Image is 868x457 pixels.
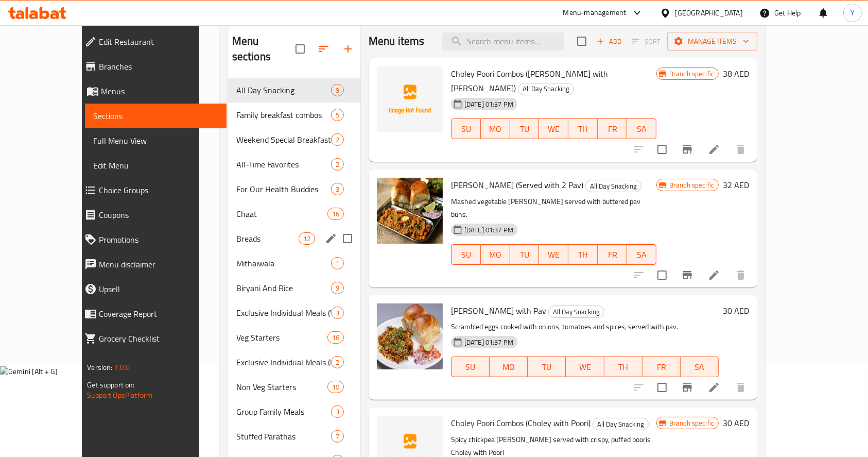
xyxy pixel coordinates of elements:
[87,388,152,402] a: Support.OpsPlatform
[328,209,343,219] span: 16
[593,33,626,49] span: Add item
[451,177,583,193] span: [PERSON_NAME] (Served with 2 Pav)
[460,337,517,347] span: [DATE] 01:37 PM
[708,143,720,156] a: Edit menu item
[626,33,667,49] span: Select section first
[236,183,331,195] span: For Our Health Buddies
[377,66,443,132] img: Choley Poori Combos (Choley Poori with Halwa)
[332,432,343,442] span: 7
[571,30,593,52] span: Select section
[93,159,219,172] span: Edit Menu
[236,331,327,344] span: Veg Starters
[728,137,753,162] button: delete
[93,110,219,122] span: Sections
[675,137,700,162] button: Branch-specific-item
[236,232,299,245] span: Breads
[99,332,219,345] span: Grocery Checklist
[675,35,749,48] span: Manage items
[585,180,641,192] div: All Day Snacking
[232,33,296,64] h2: Menu sections
[485,247,506,262] span: MO
[99,60,219,73] span: Branches
[643,357,681,377] button: FR
[228,424,360,449] div: Stuffed Parathas7
[681,357,719,377] button: SA
[332,259,343,268] span: 1
[485,122,506,137] span: MO
[451,415,591,431] span: Choley Poori Combos (Choley with Poori)
[228,201,360,226] div: Chaat16
[76,326,227,351] a: Grocery Checklist
[369,33,425,49] h2: Menu items
[665,69,718,79] span: Branch specific
[332,184,343,194] span: 3
[228,226,360,251] div: Breads12edit
[456,247,477,262] span: SU
[675,263,700,287] button: Branch-specific-item
[331,257,344,269] div: items
[327,381,344,393] div: items
[236,405,331,418] span: Group Family Meals
[377,303,443,369] img: Andey Ki Bhurji with Pav
[236,208,327,220] span: Chaat
[595,36,623,47] span: Add
[228,127,360,152] div: Weekend Special Breakfast2
[539,244,568,265] button: WE
[572,122,594,137] span: TH
[456,122,477,137] span: SU
[236,430,331,443] span: Stuffed Parathas
[456,360,485,375] span: SU
[528,357,566,377] button: TU
[708,269,720,281] a: Edit menu item
[675,7,743,19] div: [GEOGRAPHIC_DATA]
[228,399,360,424] div: Group Family Meals3
[675,375,700,400] button: Branch-specific-item
[647,360,676,375] span: FR
[228,350,360,375] div: Exclusive Individual Meals (Non Vegetarian)2
[631,122,652,137] span: SA
[543,122,564,137] span: WE
[228,251,360,276] div: Mithaiwala1
[328,333,343,343] span: 16
[586,180,641,192] span: All Day Snacking
[76,277,227,301] a: Upsell
[99,258,219,270] span: Menu disclaimer
[685,360,715,375] span: SA
[627,244,656,265] button: SA
[451,357,490,377] button: SU
[236,381,327,393] div: Non Veg Starters
[451,119,481,139] button: SU
[236,158,331,171] span: All-Time Favorites
[602,247,623,262] span: FR
[568,244,598,265] button: TH
[598,119,627,139] button: FR
[328,382,343,392] span: 10
[114,361,130,374] span: 1.0.0
[336,37,360,61] button: Add section
[311,37,336,61] span: Sort sections
[651,377,673,398] span: Select to update
[708,381,720,394] a: Edit menu item
[228,103,360,127] div: Family breakfast combos5
[85,104,227,128] a: Sections
[451,244,481,265] button: SU
[609,360,638,375] span: TH
[299,234,315,244] span: 12
[236,257,331,269] span: Mithaiwala
[570,360,600,375] span: WE
[76,301,227,326] a: Coverage Report
[93,134,219,147] span: Full Menu View
[451,66,608,96] span: Choley Poori Combos ([PERSON_NAME] with [PERSON_NAME])
[99,283,219,295] span: Upsell
[323,231,339,246] button: edit
[236,109,331,121] span: Family breakfast combos
[76,227,227,252] a: Promotions
[514,122,535,137] span: TU
[332,407,343,417] span: 3
[331,84,344,96] div: items
[85,128,227,153] a: Full Menu View
[723,178,749,192] h6: 32 AED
